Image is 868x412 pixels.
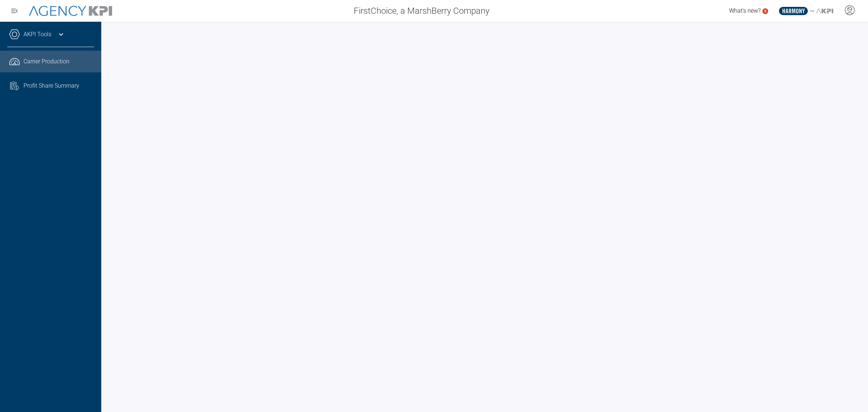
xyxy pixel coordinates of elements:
[29,6,112,16] img: AgencyKPI
[762,8,768,14] a: 5
[24,81,79,90] span: Profit Share Summary
[24,30,51,39] a: AKPI Tools
[729,7,761,14] span: What's new?
[24,57,69,66] span: Carrier Production
[354,4,489,17] span: FirstChoice, a MarshBerry Company
[764,9,766,13] text: 5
